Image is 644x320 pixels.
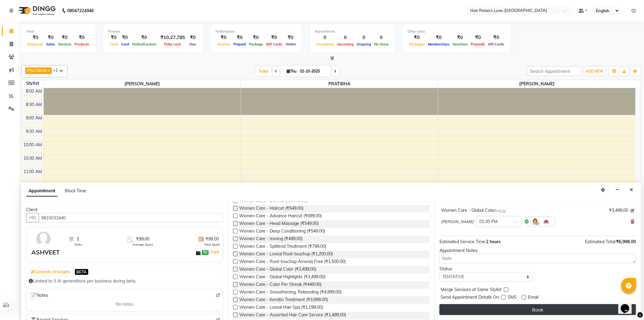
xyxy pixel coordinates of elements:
div: Total [26,29,91,34]
span: Women Care - Loreal Hair Spa (₹1,199.00) [240,304,323,312]
span: Women Care - Global Color (₹3,499.00) [240,266,317,274]
img: Hairdresser.png [532,218,539,225]
span: Products [73,42,91,46]
span: Sales [45,42,57,46]
input: Search by Name/Mobile/Email/Code [39,213,223,222]
span: Online/Custom [131,42,158,46]
div: Appointment [315,29,390,34]
span: Package [247,42,264,46]
span: Visits [74,242,82,247]
span: Women Care - Loreal Root-touchup (₹1,200.00) [240,251,333,258]
div: ₹0 [247,34,264,41]
span: ₹99.00 [136,236,150,242]
div: ASHVEET [31,248,60,257]
div: Client [26,207,223,213]
div: 0 [373,34,390,41]
span: Gift Cards [264,42,284,46]
input: Search Appointment [527,66,581,76]
img: avatar [35,230,52,248]
span: Services [57,42,73,46]
span: Petty cash [163,42,183,46]
span: Appointment [26,186,58,197]
a: x [47,68,50,73]
div: ₹0 [57,34,73,41]
div: ₹0 [426,34,451,41]
span: Prepaid [232,42,247,46]
span: Women Care - Global Highlights (₹3,499.00) [240,274,326,281]
span: PRATIBHA [27,68,47,73]
span: Memberships [426,42,451,46]
span: ₹6,998.00 [616,239,636,244]
div: ₹0 [120,34,131,41]
span: No show [373,42,390,46]
span: Estimated Total: [585,239,616,244]
span: Women Care - Ironing (₹499.00) [240,236,303,243]
span: Women Care - Keratin Treatment (₹3,999.00) [240,297,328,304]
div: 11:00 AM [23,169,44,175]
span: Women Care - Head Massage (₹549.00) [240,220,319,228]
span: [PERSON_NAME] [441,219,474,225]
b: 08047224946 [67,2,94,19]
span: Estimated Service Time: [439,239,486,244]
img: Interior.png [543,218,550,225]
div: 0 [355,34,373,41]
span: Wallet [284,42,297,46]
span: Women Care - Deep Conditioning (₹549.00) [240,228,325,236]
div: Appointment Notes [439,247,636,254]
small: for [495,208,506,213]
span: Women Care - Advance Haircut (₹699.00) [240,213,322,220]
span: Gift Cards [487,42,506,46]
div: 9:00 AM [25,115,44,121]
div: Finance [108,29,198,34]
span: Packages [408,42,426,46]
div: ₹0 [26,34,45,41]
span: Thu [285,69,298,73]
div: 8:30 AM [25,101,44,108]
span: Women Care - Splitend Treatment (₹799.00) [240,243,327,251]
div: ₹0 [73,34,91,41]
span: Cash [108,42,120,46]
button: Book [439,304,636,315]
iframe: chat widget [618,296,638,314]
span: Email [528,294,538,302]
span: Completed [315,42,335,46]
span: +2 [53,68,62,73]
i: Edit price [631,209,635,212]
span: SMS [508,294,517,302]
div: ₹0 [187,34,198,41]
span: Women Care - Color Per Streak (₹449.00) [240,281,322,289]
div: 0 [315,34,335,41]
span: Women Care - Root-touchup Amonia Free (₹1,500.00) [240,258,346,266]
span: Total Spent [204,242,220,247]
span: 1 [77,236,79,242]
span: [PERSON_NAME] [438,80,635,88]
div: ₹0 [108,34,120,41]
div: ₹0 [408,34,426,41]
div: ₹0 [469,34,487,41]
span: Prepaids [469,42,487,46]
span: Women Care - Haircut (₹549.00) [240,205,304,213]
span: Vouchers [451,42,469,46]
span: Voucher [215,42,232,46]
input: 2025-10-02 [298,67,329,76]
button: Generate AI Insights [29,268,72,276]
span: Average Spent [133,242,153,247]
button: ADD NEW [584,67,605,76]
span: BETA [75,269,88,275]
span: Ongoing [355,42,373,46]
span: PRATIBHA [241,80,438,88]
span: Women Care - Smoothening, Rebonding (₹4,999.00) [240,289,342,297]
div: ₹0 [215,34,232,41]
div: 8:00 AM [25,88,44,94]
div: Status [439,266,533,272]
div: ₹10,27,785 [158,34,187,41]
span: Send Appointment Details On [441,294,499,302]
div: ₹0 [131,34,158,41]
span: Block Time [65,188,86,194]
button: Close [627,185,636,195]
div: 11:30 AM [23,182,44,188]
div: Redemption [215,29,297,34]
div: Women Care - Global Color [441,207,506,214]
button: +91 [26,213,39,222]
span: Due [188,42,198,46]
